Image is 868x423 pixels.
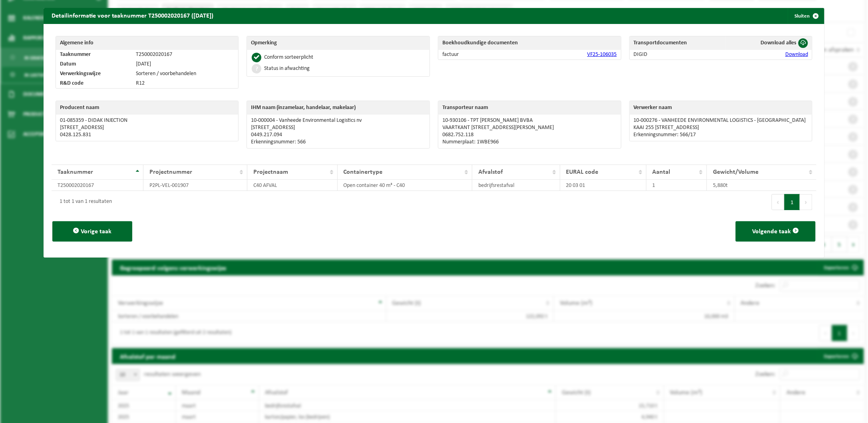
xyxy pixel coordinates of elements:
p: [STREET_ADDRESS] [251,125,426,131]
th: Verwerker naam [630,101,812,115]
td: C40 AFVAL [247,180,337,191]
p: 0449.217.094 [251,132,426,138]
td: bedrijfsrestafval [472,180,560,191]
span: Containertype [344,169,383,175]
span: Aantal [653,169,671,175]
th: Algemene info [56,36,239,50]
a: Download [785,52,808,58]
td: [DATE] [132,60,239,69]
p: [STREET_ADDRESS] [60,125,235,131]
div: Conform sorteerplicht [264,55,313,60]
td: R&D code [56,79,132,88]
h2: Detailinformatie voor taaknummer T250002020167 ([DATE]) [44,8,222,23]
td: Taaknummer [56,50,132,60]
button: Next [800,194,812,210]
button: Vorige taak [52,221,132,242]
th: Boekhoudkundige documenten [438,36,621,50]
button: Volgende taak [736,221,816,242]
td: T250002020167 [52,180,143,191]
span: Vorige taak [81,228,111,235]
div: 1 tot 1 van 1 resultaten [56,195,112,209]
th: IHM naam (inzamelaar, handelaar, makelaar) [247,101,430,115]
td: P2PL-VEL-001907 [143,180,247,191]
button: Sluiten [788,8,824,24]
td: T250002020167 [132,50,239,60]
p: 10-000276 - VANHEEDE ENVIRONMENTAL LOGISTICS - [GEOGRAPHIC_DATA] [634,117,808,124]
p: 01-085359 - DIDAK INJECTION [60,117,235,124]
div: Status in afwachting [264,66,310,71]
p: 10-930106 - TPT [PERSON_NAME] BVBA [442,117,617,124]
p: 0428.125.831 [60,132,235,138]
a: VF25-106035 [587,52,617,58]
p: 10-000004 - Vanheede Environmental Logistics nv [251,117,426,124]
p: VAARTKANT [STREET_ADDRESS][PERSON_NAME] [442,125,617,131]
span: Taaknummer [58,169,93,175]
th: Producent naam [56,101,239,115]
td: Open container 40 m³ - C40 [338,180,473,191]
th: Transportdocumenten [630,36,726,50]
td: Sorteren / voorbehandelen [132,69,239,79]
td: Verwerkingswijze [56,69,132,79]
p: 0682.752.118 [442,132,617,138]
td: DIGID [630,50,726,60]
span: Afvalstof [478,169,503,175]
span: Gewicht/Volume [713,169,759,175]
span: Download alles [760,40,796,46]
button: Previous [772,194,784,210]
td: R12 [132,79,239,88]
td: 5,880t [707,180,816,191]
p: Nummerplaat: 1WBE966 [442,139,617,145]
td: 20 03 01 [560,180,647,191]
th: Opmerking [247,36,430,50]
span: EURAL code [566,169,599,175]
th: Transporteur naam [438,101,621,115]
td: Datum [56,60,132,69]
span: Projectnummer [149,169,192,175]
td: 1 [647,180,707,191]
p: Erkenningsnummer: 566/17 [634,132,808,138]
span: Projectnaam [253,169,288,175]
p: Erkenningsnummer: 566 [251,139,426,145]
p: KAAI 255 [STREET_ADDRESS] [634,125,808,131]
span: Volgende taak [753,228,791,235]
td: factuur [438,50,510,60]
button: 1 [784,194,800,210]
